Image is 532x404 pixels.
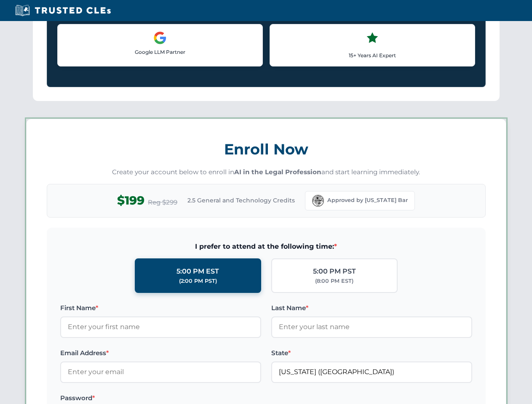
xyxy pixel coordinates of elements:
strong: AI in the Legal Profession [234,168,321,176]
input: Enter your email [60,361,261,383]
input: Florida (FL) [271,361,472,383]
span: $199 [117,191,144,210]
h3: Enroll Now [47,136,486,162]
p: 15+ Years AI Expert [277,51,468,59]
div: (2:00 PM PST) [179,277,217,285]
img: Google [153,31,167,45]
img: Trusted CLEs [13,4,113,17]
p: Google LLM Partner [64,48,256,56]
span: I prefer to attend at the following time: [60,241,472,252]
label: Last Name [271,303,472,313]
input: Enter your last name [271,316,472,338]
div: 5:00 PM PST [313,266,356,277]
img: Florida Bar [312,195,324,207]
div: (8:00 PM EST) [315,277,353,285]
span: Reg $299 [148,197,177,207]
div: 5:00 PM EST [176,266,219,277]
input: Enter your first name [60,316,261,338]
label: First Name [60,303,261,313]
span: Approved by [US_STATE] Bar [327,196,408,205]
p: Create your account below to enroll in and start learning immediately. [47,167,486,177]
label: Email Address [60,348,261,358]
span: 2.5 General and Technology Credits [187,196,295,205]
label: Password [60,393,261,403]
label: State [271,348,472,358]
